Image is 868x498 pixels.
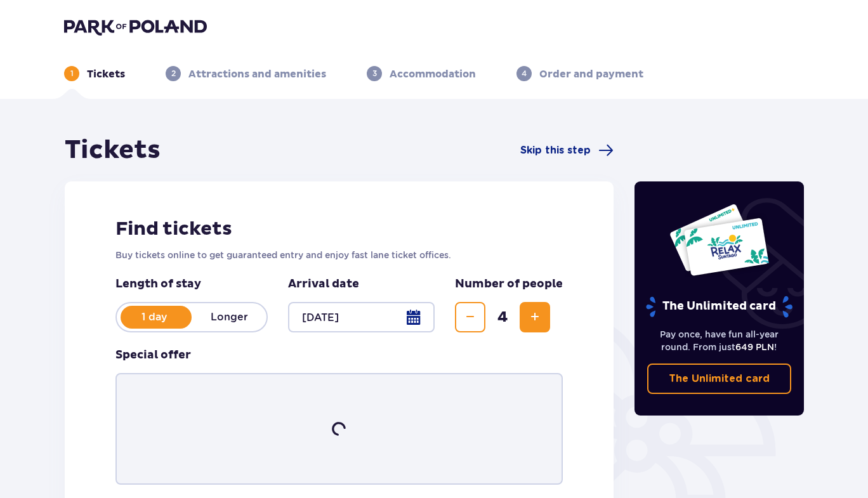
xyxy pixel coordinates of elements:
p: Attractions and amenities [188,67,326,81]
div: 4Order and payment [516,66,643,81]
img: Park of Poland logo [64,18,207,36]
p: 1 [70,68,74,79]
p: Length of stay [115,277,268,292]
h1: Tickets [65,134,161,166]
span: 649 PLN [735,342,774,352]
span: 4 [488,308,517,327]
span: Skip this step [520,143,591,157]
p: Tickets [87,67,125,81]
button: Increase [520,302,550,332]
p: The Unlimited card [645,296,794,318]
div: 2Attractions and amenities [166,66,326,81]
img: Two entry cards to Suntago with the word 'UNLIMITED RELAX', featuring a white background with tro... [669,203,770,277]
p: Buy tickets online to get guaranteed entry and enjoy fast lane ticket offices. [115,249,563,261]
p: Longer [192,310,266,324]
p: Accommodation [390,67,476,81]
div: 1Tickets [64,66,125,81]
p: Number of people [455,277,563,292]
p: 3 [372,68,377,79]
div: 3Accommodation [367,66,476,81]
p: 4 [522,68,527,79]
p: Order and payment [539,67,643,81]
a: Skip this step [520,143,614,158]
p: The Unlimited card [669,372,770,386]
h3: Special offer [115,348,191,363]
p: Arrival date [288,277,359,292]
p: Pay once, have fun all-year round. From just ! [647,328,792,353]
p: 2 [171,68,176,79]
a: The Unlimited card [647,364,792,394]
button: Decrease [455,302,485,332]
img: loader [330,420,348,438]
p: 1 day [117,310,192,324]
h2: Find tickets [115,217,563,241]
